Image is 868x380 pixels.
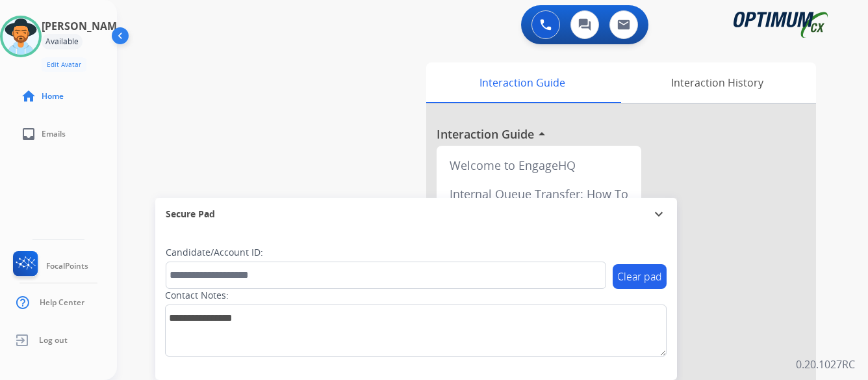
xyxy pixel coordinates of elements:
[166,246,263,259] label: Candidate/Account ID:
[21,88,36,104] mat-icon: home
[42,129,66,139] span: Emails
[166,208,215,221] span: Secure Pad
[40,297,84,308] span: Help Center
[21,126,36,142] mat-icon: inbox
[10,251,88,281] a: FocalPoints
[442,180,636,208] div: Internal Queue Transfer: How To
[42,57,86,72] button: Edit Avatar
[796,357,855,372] p: 0.20.1027RC
[613,264,667,289] button: Clear pad
[42,18,126,34] h3: [PERSON_NAME]
[42,91,64,102] span: Home
[442,151,636,180] div: Welcome to EngageHQ
[42,34,83,49] div: Available
[165,289,229,302] label: Contact Notes:
[651,206,667,222] mat-icon: expand_more
[426,62,618,103] div: Interaction Guide
[39,335,68,346] span: Log out
[618,62,816,103] div: Interaction History
[46,261,88,271] span: FocalPoints
[3,18,39,55] img: avatar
